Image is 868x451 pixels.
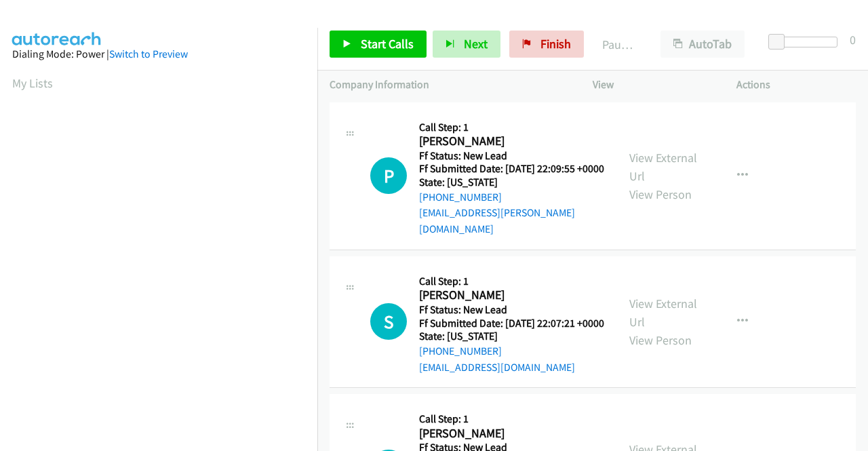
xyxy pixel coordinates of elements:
[775,37,837,47] div: Delay between calls (in seconds)
[419,330,604,343] h5: State: [US_STATE]
[629,296,697,330] a: View External Url
[370,157,407,194] h1: P
[509,31,584,58] a: Finish
[419,121,605,134] h5: Call Step: 1
[419,426,600,442] h2: [PERSON_NAME]
[419,176,605,189] h5: State: [US_STATE]
[330,31,427,58] a: Start Calls
[593,77,712,93] p: View
[419,288,600,303] h2: [PERSON_NAME]
[629,332,692,348] a: View Person
[419,134,600,149] h2: [PERSON_NAME]
[419,303,604,317] h5: Ff Status: New Lead
[464,36,488,52] span: Next
[629,150,697,184] a: View External Url
[419,149,605,163] h5: Ff Status: New Lead
[109,47,188,60] a: Switch to Preview
[419,206,575,235] a: [EMAIL_ADDRESS][PERSON_NAME][DOMAIN_NAME]
[12,75,53,91] a: My Lists
[433,31,500,58] button: Next
[370,303,407,340] h1: S
[419,275,604,288] h5: Call Step: 1
[419,317,604,330] h5: Ff Submitted Date: [DATE] 22:07:21 +0000
[629,187,692,202] a: View Person
[330,77,568,93] p: Company Information
[850,31,856,49] div: 0
[419,361,575,374] a: [EMAIL_ADDRESS][DOMAIN_NAME]
[419,345,502,357] a: [PHONE_NUMBER]
[419,162,605,176] h5: Ff Submitted Date: [DATE] 22:09:55 +0000
[540,36,571,52] span: Finish
[12,46,305,62] div: Dialing Mode: Power |
[370,157,407,194] div: The call is yet to be attempted
[419,412,605,426] h5: Call Step: 1
[361,36,414,52] span: Start Calls
[736,77,856,93] p: Actions
[419,191,502,203] a: [PHONE_NUMBER]
[370,303,407,340] div: The call is yet to be attempted
[602,35,636,54] p: Paused
[660,31,745,58] button: AutoTab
